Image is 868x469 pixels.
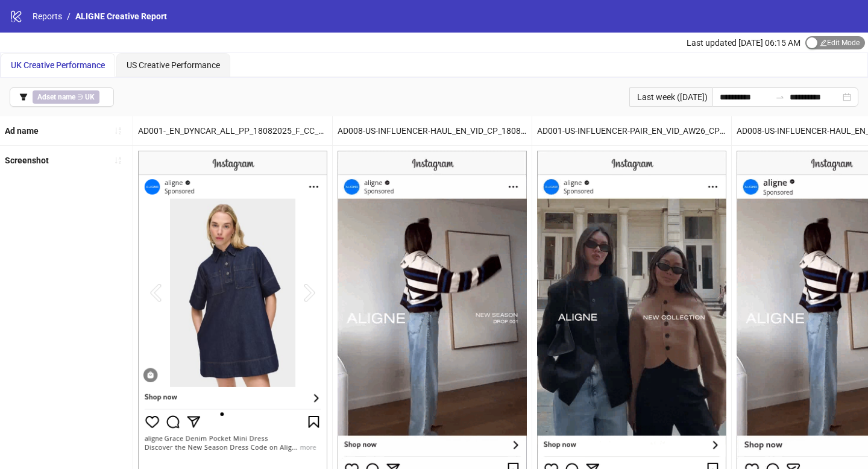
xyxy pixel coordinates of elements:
button: Adset name ∋ UK [10,87,114,107]
span: filter [19,93,28,101]
span: sort-ascending [114,156,122,165]
div: AD001-_EN_DYNCAR_ALL_PP_18082025_F_CC_SC15_None_DPA [133,116,332,145]
b: Screenshot [5,156,49,165]
span: Last updated [DATE] 06:15 AM [687,38,800,48]
div: AD008-US-INFLUENCER-HAUL_EN_VID_CP_18082025_F_CC_SC10_USP11_AW26 [333,116,532,145]
span: US Creative Performance [127,60,220,70]
li: / [67,10,71,23]
div: Last week ([DATE]) [629,87,712,107]
span: sort-ascending [114,127,122,135]
span: ALIGNE Creative Report [75,11,167,21]
b: UK [85,93,95,101]
a: Reports [30,10,64,23]
b: Ad name [5,126,39,136]
span: swap-right [775,92,785,102]
div: AD001-US-INFLUENCER-PAIR_EN_VID_AW26_CP_18082025_F_CC_SC10_USP11_AW26 [532,116,731,145]
span: UK Creative Performance [11,60,105,70]
span: ∋ [33,90,99,104]
span: to [775,92,785,102]
b: Adset name [37,93,75,101]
